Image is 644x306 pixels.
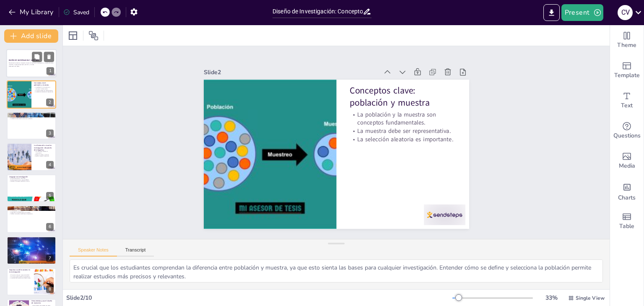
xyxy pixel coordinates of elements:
[46,130,54,137] div: 3
[610,176,644,206] div: Add charts and graphs
[4,29,58,43] button: Add slide
[32,52,42,62] button: Duplicate Slide
[621,101,633,110] span: Text
[34,86,54,89] p: La población y la muestra son conceptos fundamentales.
[543,4,560,21] button: Export to PowerPoint
[351,112,458,140] p: La población y la muestra son conceptos fundamentales.
[6,49,57,78] div: 1
[614,71,640,80] span: Template
[66,294,452,302] div: Slide 2 / 10
[6,5,57,19] button: My Library
[349,137,456,156] p: La selección aleatoria es importante.
[9,240,54,241] p: La presentación en congresos es efectiva.
[613,131,641,140] span: Questions
[211,54,386,81] div: Slide 2
[7,205,56,233] div: 6
[353,86,461,122] p: Conceptos clave: población y muestra
[9,274,31,276] p: El muestreo asegura representatividad.
[34,144,54,151] p: La información visual en investigación: desarrollo de infografías
[576,295,605,301] span: Single View
[9,238,54,240] p: Ejemplo de divulgación
[610,86,644,116] div: Add text boxes
[273,5,363,18] input: Insert title
[9,277,31,279] p: La calidad del muestreo es determinante.
[618,193,636,202] span: Charts
[541,294,561,302] div: 33 %
[34,151,54,154] p: Las infografías facilitan la comprensión.
[9,269,31,273] p: Importancia del muestreo en la investigación
[7,143,56,171] div: 4
[46,99,54,106] div: 2
[47,67,54,75] div: 1
[610,206,644,236] div: Add a table
[7,80,56,108] div: 2
[9,118,54,120] p: La elección del método afecta los resultados.
[9,113,54,116] p: Diseño de la muestra de investigación
[63,8,89,16] div: Saved
[618,5,633,20] div: C V
[610,116,644,146] div: Get real-time input from your audience
[9,65,54,67] p: Generated with [URL]
[610,55,644,86] div: Add ready made slides
[610,25,644,55] div: Change the overall theme
[70,259,603,283] textarea: Es crucial que los estudiantes comprendan la diferencia entre población y muestra, ya que esto si...
[34,81,54,86] p: Conceptos clave: población y muestra
[618,4,633,21] button: C V
[9,241,54,243] p: Fomenta el diálogo en el campo educativo.
[9,210,54,212] p: La divulgación es esencial.
[34,89,54,91] p: La muestra debe ser representativa.
[31,300,54,304] p: Herramientas para el diseño de muestreo
[34,156,54,157] p: Ayudan a captar la atención.
[70,247,117,257] button: Speaker Notes
[7,174,56,202] div: 5
[44,52,54,62] button: Delete Slide
[9,213,54,215] p: Publicar en revistas científicas es importante.
[9,115,54,117] p: Métodos de muestreo son variados.
[9,175,54,178] p: Lenguaje en investigación
[46,254,54,262] div: 7
[9,179,54,181] p: Evitar jerga técnica es recomendable.
[7,112,56,140] div: 3
[66,29,80,42] div: Layout
[9,59,39,61] strong: DISEÑO DE INVESTIGACION Y MUESTREO
[617,41,636,50] span: Theme
[34,154,54,156] p: Deben ser claras y concisas.
[610,146,644,176] div: Add images, graphics, shapes or video
[619,161,635,171] span: Media
[9,243,54,244] p: Compartir recomendaciones es valioso.
[561,4,603,21] button: Present
[46,285,54,293] div: 8
[46,223,54,231] div: 6
[9,180,54,182] p: Adaptar el lenguaje al público es clave.
[9,177,54,179] p: El lenguaje debe ser accesible.
[350,128,457,148] p: La muestra debe ser representativa.
[34,91,54,93] p: La selección aleatoria es importante.
[7,268,56,296] div: 8
[46,161,54,169] div: 4
[9,276,31,277] p: Un mal muestreo puede ser perjudicial.
[88,31,99,41] span: Position
[9,117,54,118] p: El muestreo estratificado es efectivo.
[7,236,56,264] div: 7
[46,192,54,200] div: 5
[9,207,54,210] p: Divulgación y publicación de proyectos de investigación
[9,62,54,65] p: Presentación sobre los conceptos clave en el diseño de investigación y su aplicación en el muestr...
[9,212,54,213] p: Presentar en conferencias es una opción.
[117,247,154,257] button: Transcript
[619,222,634,231] span: Table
